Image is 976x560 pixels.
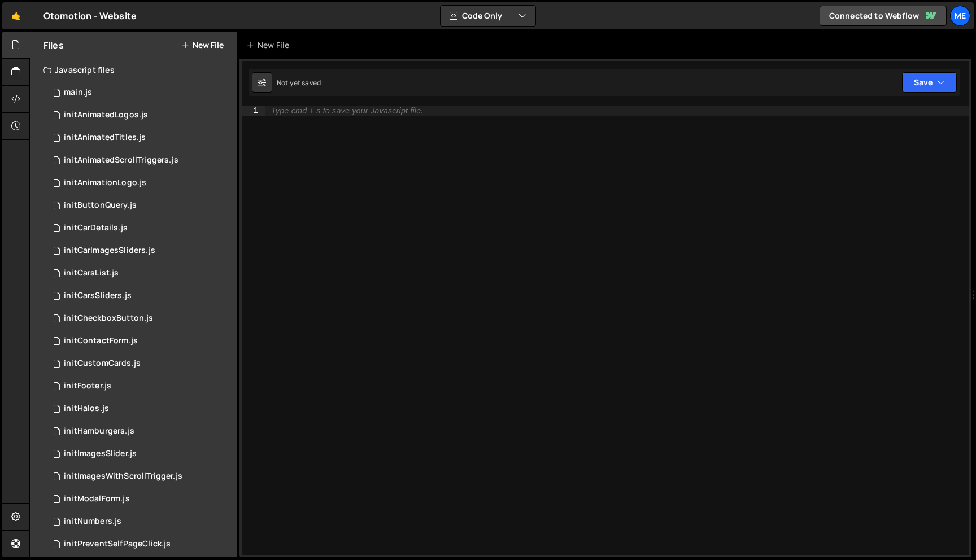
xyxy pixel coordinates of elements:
[64,539,171,549] div: initPreventSelfPageClick.js
[64,155,178,165] div: initAnimatedScrollTriggers.js
[64,246,155,256] div: initCarImagesSliders.js
[246,40,294,51] div: New File
[43,375,237,397] div: 12084/35986.js
[64,381,111,391] div: initFooter.js
[181,41,224,50] button: New File
[43,330,237,352] div: 12084/43093.js
[43,194,237,217] div: 12084/43092.js
[30,59,237,81] div: Javascript files
[64,268,119,278] div: initCarsList.js
[43,217,237,239] div: 12084/30428.js
[64,336,138,346] div: initContactForm.js
[43,9,137,23] div: Otomotion - Website
[64,494,130,504] div: initModalForm.js
[43,488,237,510] div: 12084/36130.js
[43,81,237,104] div: 12084/30189.js
[43,307,237,330] div: 12084/42979.js
[277,78,321,88] div: Not yet saved
[242,106,265,116] div: 1
[902,72,957,93] button: Save
[64,313,153,323] div: initCheckboxButton.js
[64,291,132,301] div: initCarsSliders.js
[43,397,237,420] div: 12084/42214.js
[43,285,237,307] div: 12084/42687.js
[64,471,182,482] div: initImagesWithScrollTrigger.js
[43,39,64,51] h2: Files
[43,262,237,285] div: 12084/43686.js
[64,517,121,527] div: initNumbers.js
[64,358,141,369] div: initCustomCards.js
[950,6,970,26] a: Me
[43,510,237,533] div: 12084/35911.js
[64,449,137,459] div: initImagesSlider.js
[441,6,535,26] button: Code Only
[64,110,148,120] div: initAnimatedLogos.js
[43,149,237,172] div: 12084/42592.js
[43,420,237,443] div: 12084/42260.js
[64,133,146,143] div: initAnimatedTitles.js
[64,88,92,98] div: main.js
[64,426,134,436] div: initHamburgers.js
[64,223,128,233] div: initCarDetails.js
[64,404,109,414] div: initHalos.js
[64,178,146,188] div: initAnimationLogo.js
[271,107,423,115] div: Type cmd + s to save your Javascript file.
[2,2,30,29] a: 🤙
[43,352,237,375] div: 12084/43464.js
[43,239,237,262] div: 12084/31611.js
[43,126,237,149] div: 12084/42563.js
[820,6,947,26] a: Connected to Webflow
[43,104,237,126] div: 12084/42581.js
[64,200,137,211] div: initButtonQuery.js
[43,533,237,555] div: 12084/42861.js
[43,443,237,465] div: 12084/45410.js
[43,465,237,488] div: 12084/42589.js
[43,172,237,194] div: 12084/42879.js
